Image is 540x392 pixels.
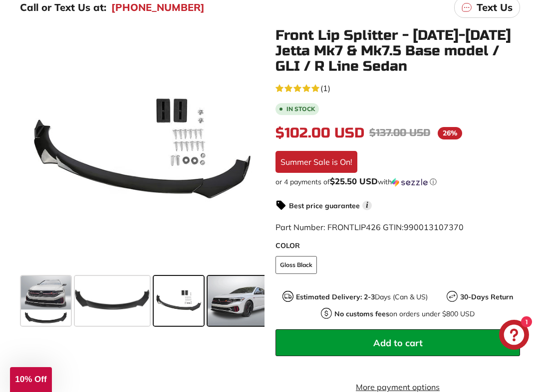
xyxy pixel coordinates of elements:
[460,292,513,301] strong: 30-Days Return
[275,177,520,187] div: or 4 payments of with
[334,309,389,318] strong: No customs fees
[275,329,520,356] button: Add to cart
[275,241,520,251] label: COLOR
[369,127,430,139] span: $137.00 USD
[320,82,330,94] span: (1)
[334,309,475,319] p: on orders under $800 USD
[275,28,520,74] h1: Front Lip Splitter - [DATE]-[DATE] Jetta Mk7 & Mk7.5 Base model / GLI / R Line Sedan
[496,320,532,352] inbox-online-store-chat: Shopify online store chat
[275,125,364,141] span: $102.00 USD
[15,375,46,384] span: 10% Off
[392,178,428,187] img: Sezzle
[330,176,378,186] span: $25.50 USD
[296,292,375,301] strong: Estimated Delivery: 2-3
[289,201,360,210] strong: Best price guarantee
[404,222,464,232] span: 990013107370
[438,127,462,139] span: 26%
[296,292,428,302] p: Days (Can & US)
[10,367,52,392] div: 10% Off
[373,337,423,349] span: Add to cart
[362,201,372,210] span: i
[275,177,520,187] div: or 4 payments of$25.50 USDwithSezzle Click to learn more about Sezzle
[275,81,520,94] a: 5.0 rating (1 votes)
[275,222,464,232] span: Part Number: FRONTLIP426 GTIN:
[275,151,357,173] div: Summer Sale is On!
[286,106,315,112] b: In stock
